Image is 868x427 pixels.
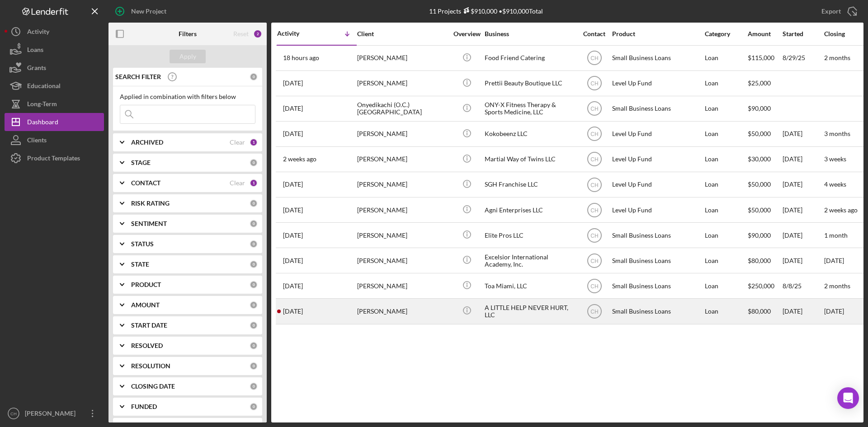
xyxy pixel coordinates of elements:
div: Small Business Loans [612,249,703,272]
time: 2 months [824,54,850,61]
div: Loan [705,122,747,146]
div: Prettii Beauty Boutique LLC [485,71,575,95]
span: $90,000 [748,104,771,112]
div: 0 [250,362,258,370]
div: 1 [250,138,258,146]
div: 0 [250,281,258,289]
div: Product [612,30,703,38]
div: 0 [250,342,258,350]
div: Level Up Fund [612,122,703,146]
div: 2 [253,29,262,38]
div: [DATE] [783,198,823,222]
time: 2025-08-26 12:54 [283,206,303,214]
b: RESOLUTION [131,362,170,370]
div: Reset [233,30,249,38]
time: 2025-08-06 20:25 [283,308,303,315]
text: CH [10,411,17,416]
button: Product Templates [5,149,104,167]
div: [PERSON_NAME] [357,122,448,146]
div: [PERSON_NAME] [357,46,448,70]
div: New Project [131,2,166,20]
div: Kokobeenz LLC [485,122,575,146]
time: [DATE] [824,257,844,264]
div: Level Up Fund [612,173,703,197]
b: PRODUCT [131,281,161,288]
div: 0 [250,382,258,390]
b: RESOLVED [131,342,163,349]
div: Loan [705,198,747,222]
a: Grants [5,59,104,77]
div: [PERSON_NAME] [357,223,448,247]
span: $50,000 [748,130,771,137]
b: ARCHIVED [131,139,163,146]
div: Clear [230,139,245,146]
div: Dashboard [27,113,58,133]
time: 3 months [824,130,850,137]
div: Loans [27,41,43,61]
div: Amount [748,30,782,38]
div: [PERSON_NAME] [357,299,448,323]
b: RISK RATING [131,200,170,207]
div: Loan [705,299,747,323]
div: Small Business Loans [612,299,703,323]
button: Long-Term [5,95,104,113]
div: ONY-X Fitness Therapy & Sports Medicine, LLC [485,97,575,121]
div: Long-Term [27,95,57,115]
text: CH [590,309,598,315]
div: Level Up Fund [612,147,703,171]
div: [DATE] [783,299,823,323]
div: [PERSON_NAME] [357,198,448,222]
div: Client [357,30,448,38]
div: [PERSON_NAME] [357,249,448,272]
div: 0 [250,260,258,268]
text: CH [590,258,598,264]
div: Onyedikachi (O.C.) [GEOGRAPHIC_DATA] [357,97,448,121]
span: $50,000 [748,206,771,214]
div: 8/8/25 [783,274,823,298]
button: Apply [170,50,206,63]
div: [DATE] [783,147,823,171]
time: 4 weeks [824,180,846,188]
div: [PERSON_NAME] [23,404,81,425]
div: Business [485,30,575,38]
time: 1 month [824,231,848,239]
div: 0 [250,240,258,248]
b: Filters [179,30,197,38]
div: Elite Pros LLC [485,223,575,247]
button: Activity [5,23,104,41]
div: 0 [250,321,258,329]
button: Clients [5,131,104,149]
div: SGH Franchise LLC [485,173,575,197]
div: Loan [705,46,747,70]
b: FUNDED [131,403,157,410]
div: Small Business Loans [612,223,703,247]
text: CH [590,55,598,61]
time: 2025-08-20 16:45 [283,232,303,239]
b: SENTIMENT [131,220,167,227]
time: 2025-09-16 12:26 [283,105,303,112]
div: Started [783,30,823,38]
text: CH [590,283,598,289]
div: $910,000 [461,7,497,15]
text: CH [590,207,598,213]
time: 2 weeks ago [824,206,858,214]
text: CH [590,232,598,239]
span: $250,000 [748,282,774,290]
time: 3 weeks [824,155,846,163]
div: Level Up Fund [612,198,703,222]
b: AMOUNT [131,301,160,309]
b: CLOSING DATE [131,383,175,390]
button: Educational [5,77,104,95]
div: A LITTLE HELP NEVER HURT, LLC [485,299,575,323]
div: 11 Projects • $910,000 Total [429,7,543,15]
div: 0 [250,220,258,228]
div: Food Friend Catering [485,46,575,70]
div: [DATE] [783,173,823,197]
time: 2025-09-16 12:28 [283,80,303,87]
div: Loan [705,274,747,298]
div: 8/29/25 [783,46,823,70]
div: Level Up Fund [612,71,703,95]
